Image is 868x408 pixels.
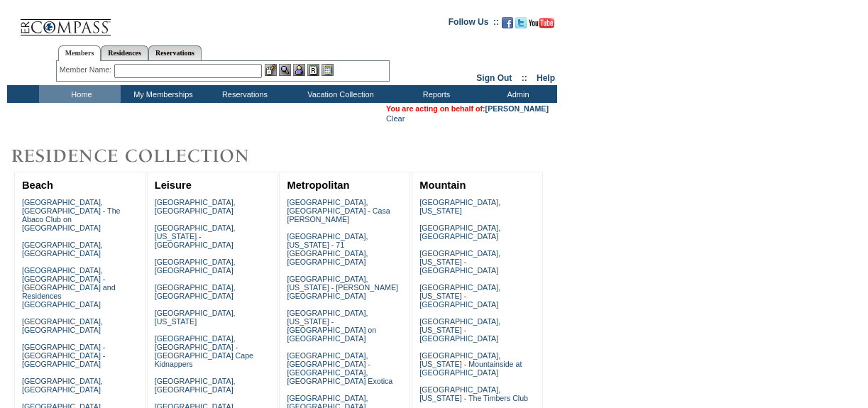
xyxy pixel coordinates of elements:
a: [GEOGRAPHIC_DATA], [GEOGRAPHIC_DATA] [419,224,500,241]
a: Leisure [155,180,192,191]
a: [GEOGRAPHIC_DATA], [GEOGRAPHIC_DATA] [155,198,236,215]
a: [GEOGRAPHIC_DATA], [GEOGRAPHIC_DATA] - Casa [PERSON_NAME] [287,198,390,224]
a: [GEOGRAPHIC_DATA], [US_STATE] [155,309,236,326]
a: [GEOGRAPHIC_DATA] - [GEOGRAPHIC_DATA] - [GEOGRAPHIC_DATA] [22,343,105,368]
span: You are acting on behalf of: [386,104,549,113]
img: Impersonate [293,64,305,76]
a: [GEOGRAPHIC_DATA], [GEOGRAPHIC_DATA] [155,377,236,394]
td: My Memberships [121,85,202,103]
td: Reservations [202,85,284,103]
a: [GEOGRAPHIC_DATA], [GEOGRAPHIC_DATA] [155,258,236,275]
a: [GEOGRAPHIC_DATA], [US_STATE] - Mountainside at [GEOGRAPHIC_DATA] [419,351,522,377]
div: Member Name: [60,64,114,76]
a: [GEOGRAPHIC_DATA], [US_STATE] - [GEOGRAPHIC_DATA] on [GEOGRAPHIC_DATA] [287,309,376,343]
a: [GEOGRAPHIC_DATA], [US_STATE] - [GEOGRAPHIC_DATA] [419,317,500,343]
img: Become our fan on Facebook [502,17,513,28]
a: Follow us on Twitter [515,21,527,30]
a: [GEOGRAPHIC_DATA], [GEOGRAPHIC_DATA] - [GEOGRAPHIC_DATA] and Residences [GEOGRAPHIC_DATA] [22,266,116,309]
a: Help [537,73,555,83]
a: Members [58,45,101,61]
a: Residences [101,45,148,60]
td: Follow Us :: [449,16,499,33]
td: Vacation Collection [284,85,394,103]
a: [GEOGRAPHIC_DATA], [GEOGRAPHIC_DATA] [22,377,103,394]
img: View [279,64,291,76]
a: [GEOGRAPHIC_DATA], [GEOGRAPHIC_DATA] - [GEOGRAPHIC_DATA] Cape Kidnappers [155,334,253,368]
img: Subscribe to our YouTube Channel [529,18,554,28]
img: b_edit.gif [265,64,277,76]
img: Reservations [307,64,319,76]
img: Destinations by Exclusive Resorts [7,142,284,170]
a: Beach [22,180,53,191]
td: Reports [394,85,476,103]
a: [PERSON_NAME] [485,104,549,113]
td: Home [39,85,121,103]
a: Become our fan on Facebook [502,21,513,30]
a: [GEOGRAPHIC_DATA], [US_STATE] - 71 [GEOGRAPHIC_DATA], [GEOGRAPHIC_DATA] [287,232,368,266]
a: [GEOGRAPHIC_DATA], [US_STATE] - [PERSON_NAME][GEOGRAPHIC_DATA] [287,275,398,300]
a: [GEOGRAPHIC_DATA], [US_STATE] - [GEOGRAPHIC_DATA] [419,283,500,309]
a: Subscribe to our YouTube Channel [529,21,554,30]
a: [GEOGRAPHIC_DATA], [GEOGRAPHIC_DATA] - The Abaco Club on [GEOGRAPHIC_DATA] [22,198,121,232]
a: Sign Out [476,73,512,83]
span: :: [522,73,527,83]
a: [GEOGRAPHIC_DATA], [GEOGRAPHIC_DATA] [22,241,103,258]
a: [GEOGRAPHIC_DATA], [US_STATE] - [GEOGRAPHIC_DATA] [155,224,236,249]
a: Reservations [148,45,202,60]
a: Mountain [419,180,466,191]
img: b_calculator.gif [322,64,334,76]
img: Compass Home [19,7,111,36]
a: [GEOGRAPHIC_DATA], [GEOGRAPHIC_DATA] - [GEOGRAPHIC_DATA], [GEOGRAPHIC_DATA] Exotica [287,351,392,385]
a: Clear [386,114,405,123]
td: Admin [476,85,557,103]
a: Metropolitan [287,180,349,191]
a: [GEOGRAPHIC_DATA], [US_STATE] - The Timbers Club [419,385,528,402]
img: Follow us on Twitter [515,17,527,28]
a: [GEOGRAPHIC_DATA], [GEOGRAPHIC_DATA] [22,317,103,334]
a: [GEOGRAPHIC_DATA], [US_STATE] - [GEOGRAPHIC_DATA] [419,249,500,275]
img: i.gif [7,21,18,22]
a: [GEOGRAPHIC_DATA], [GEOGRAPHIC_DATA] [155,283,236,300]
a: [GEOGRAPHIC_DATA], [US_STATE] [419,198,500,215]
